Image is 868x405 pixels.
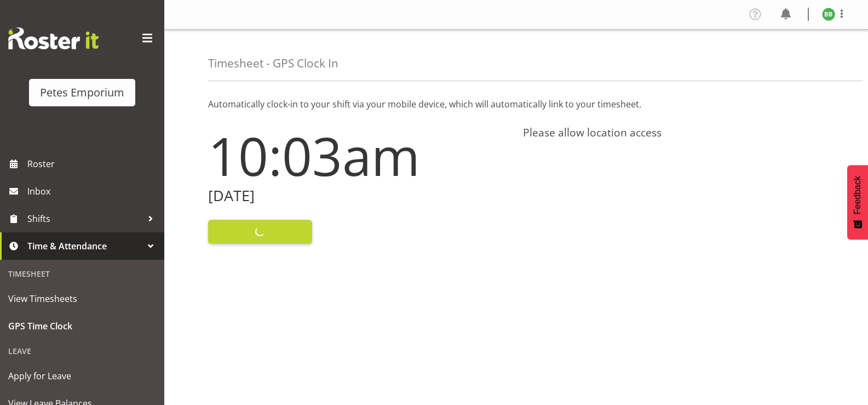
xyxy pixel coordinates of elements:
[27,210,142,227] span: Shifts
[208,187,510,204] h2: [DATE]
[208,126,510,185] h1: 10:03am
[847,165,868,239] button: Feedback - Show survey
[27,183,159,199] span: Inbox
[523,126,825,139] h4: Please allow location access
[208,57,338,70] h4: Timesheet - GPS Clock In
[3,312,162,340] a: GPS Time Clock
[853,176,863,214] span: Feedback
[3,285,162,312] a: View Timesheets
[8,368,156,384] span: Apply for Leave
[3,340,162,362] div: Leave
[3,263,162,285] div: Timesheet
[822,8,835,21] img: beena-bist9974.jpg
[27,156,159,172] span: Roster
[40,84,124,101] div: Petes Emporium
[8,27,99,49] img: Rosterit website logo
[27,238,142,254] span: Time & Attendance
[208,98,824,111] p: Automatically clock-in to your shift via your mobile device, which will automatically link to you...
[3,362,162,390] a: Apply for Leave
[8,318,156,334] span: GPS Time Clock
[8,290,156,307] span: View Timesheets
